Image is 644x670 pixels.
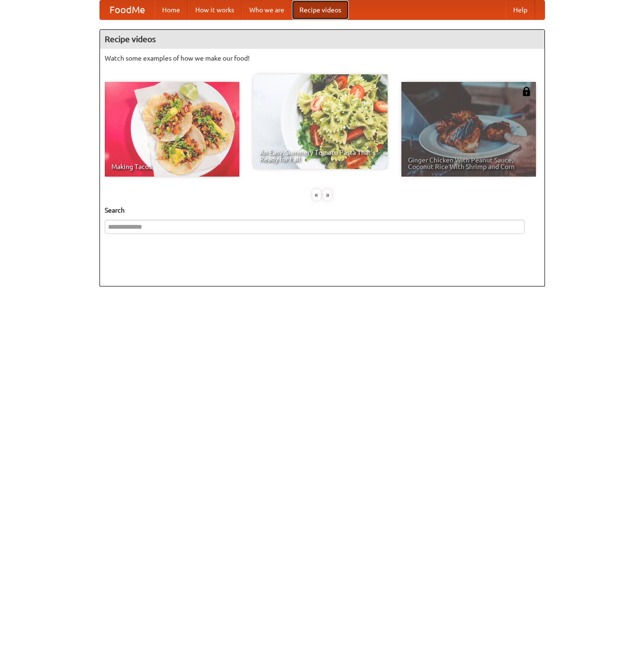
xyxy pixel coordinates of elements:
h4: Recipe videos [100,30,544,49]
a: Recipe videos [292,0,349,19]
a: FoodMe [100,0,154,19]
div: « [312,189,321,201]
a: Help [506,0,535,19]
span: Making Tacos [111,163,233,170]
a: Home [154,0,188,19]
img: 483408.png [522,87,531,96]
a: Who we are [242,0,292,19]
a: Making Tacos [105,82,239,177]
div: » [323,189,332,201]
span: An Easy, Summery Tomato Pasta That's Ready for Fall [260,149,381,162]
a: How it works [188,0,242,19]
h5: Search [105,205,540,215]
a: An Easy, Summery Tomato Pasta That's Ready for Fall [253,74,388,169]
p: Watch some examples of how we make our food! [105,54,540,63]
